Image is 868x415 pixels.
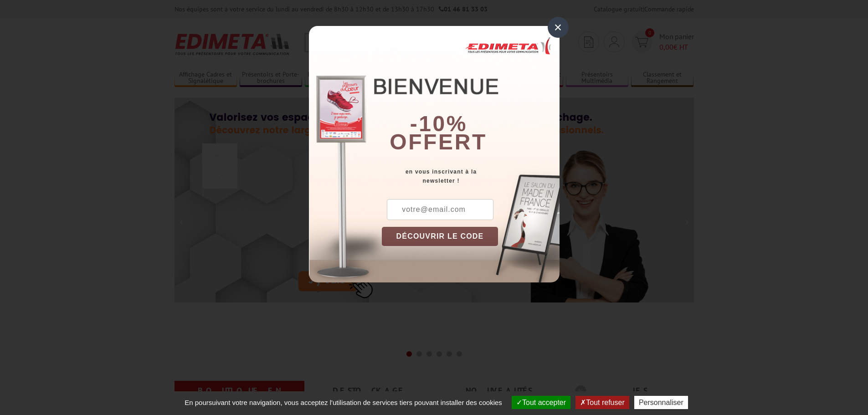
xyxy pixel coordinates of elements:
input: votre@email.com [387,199,493,220]
span: En poursuivant votre navigation, vous acceptez l'utilisation de services tiers pouvant installer ... [180,399,507,406]
button: DÉCOUVRIR LE CODE [382,227,498,246]
button: Tout refuser [575,396,629,409]
b: -10% [410,112,467,136]
button: Tout accepter [512,396,570,409]
button: Personnaliser (fenêtre modale) [634,396,688,409]
div: × [548,17,569,38]
div: en vous inscrivant à la newsletter ! [382,167,560,185]
font: offert [390,130,487,154]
